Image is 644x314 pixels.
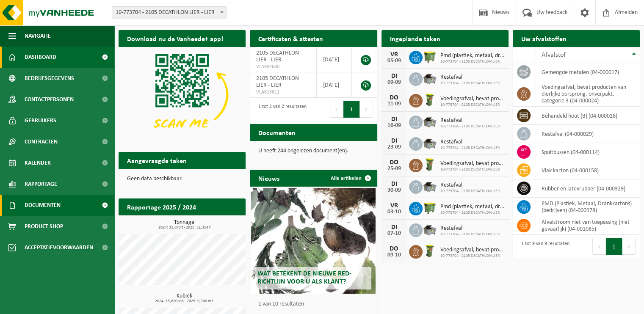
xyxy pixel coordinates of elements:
[256,89,310,96] span: VLA613611
[423,136,437,150] img: WB-5000-GAL-GY-01
[440,189,500,194] span: 10-773704 - 2105 DECATHLON LIER
[535,179,640,198] td: rubber en latexrubber (04-000329)
[386,181,403,187] div: DI
[440,247,504,253] span: Voedingsafval, bevat producten van dierlijke oorsprong, onverpakt, categorie 3
[517,237,569,256] div: 1 tot 9 van 9 resultaten
[251,188,376,294] a: Wat betekent de nieuwe RED-richtlijn voor u als klant?
[423,222,437,237] img: WB-5000-GAL-GY-01
[513,30,575,47] h2: Uw afvalstoffen
[386,224,403,231] div: DI
[440,102,504,107] span: 10-773704 - 2105 DECATHLON LIER
[386,166,403,172] div: 25-09
[258,148,368,154] p: U heeft 244 ongelezen document(en).
[440,74,500,81] span: Restafval
[440,225,500,232] span: Restafval
[182,215,245,232] a: Bekijk rapportage
[25,47,56,68] span: Dashboard
[119,198,205,215] h2: Rapportage 2025 / 2024
[440,232,500,237] span: 10-773704 - 2105 DECATHLON LIER
[440,96,504,102] span: Voedingsafval, bevat producten van dierlijke oorsprong, onverpakt, categorie 3
[423,179,437,193] img: WB-5000-GAL-GY-01
[440,139,500,146] span: Restafval
[542,52,566,58] span: Afvalstof
[250,124,304,140] h2: Documenten
[123,220,246,230] h3: Tonnage
[119,47,246,142] img: Download de VHEPlus App
[256,50,299,63] span: 2105 DECATHLON LIER - LIER
[25,110,56,131] span: Gebruikers
[535,125,640,143] td: restafval (04-000029)
[123,226,246,230] span: 2024: 31,673 t - 2025: 32,314 t
[440,167,504,172] span: 10-773704 - 2105 DECATHLON LIER
[25,68,74,89] span: Bedrijfsgegevens
[386,116,403,123] div: DI
[440,204,504,210] span: Pmd (plastiek, metaal, drankkartons) (bedrijven)
[258,301,373,307] p: 1 van 10 resultaten
[25,195,61,216] span: Documenten
[386,187,403,193] div: 30-09
[256,75,299,88] span: 2105 DECATHLON LIER - LIER
[256,63,310,70] span: VLA904680
[440,253,504,259] span: 10-773704 - 2105 DECATHLON LIER
[386,73,403,80] div: DI
[386,245,403,252] div: DO
[386,231,403,237] div: 07-10
[592,238,606,255] button: Previous
[25,89,74,110] span: Contactpersonen
[535,161,640,179] td: vlak karton (04-000158)
[386,51,403,58] div: VR
[317,47,352,72] td: [DATE]
[440,210,504,215] span: 10-773704 - 2105 DECATHLON LIER
[330,101,343,118] button: Previous
[423,157,437,172] img: WB-0060-HPE-GN-50
[440,124,500,129] span: 10-773704 - 2105 DECATHLON LIER
[535,63,640,81] td: gemengde metalen (04-000017)
[386,58,403,64] div: 05-09
[386,144,403,150] div: 23-09
[317,72,352,98] td: [DATE]
[386,123,403,129] div: 16-09
[381,30,449,47] h2: Ingeplande taken
[386,252,403,258] div: 09-10
[25,152,51,174] span: Kalender
[386,209,403,215] div: 03-10
[386,101,403,107] div: 11-09
[535,143,640,161] td: spuitbussen (04-000114)
[535,198,640,216] td: PMD (Plastiek, Metaal, Drankkartons) (bedrijven) (04-000978)
[123,293,246,303] h3: Kubiek
[386,202,403,209] div: VR
[535,81,640,107] td: voedingsafval, bevat producten van dierlijke oorsprong, onverpakt, categorie 3 (04-000024)
[343,101,360,118] button: 1
[386,138,403,144] div: DI
[423,201,437,215] img: WB-1100-HPE-GN-50
[535,216,640,235] td: afvalstroom niet van toepassing (niet gevaarlijk) (04-001085)
[250,30,332,47] h2: Certificaten & attesten
[112,6,227,19] span: 10-773704 - 2105 DECATHLON LIER - LIER
[440,182,500,189] span: Restafval
[123,299,246,303] span: 2024: 15,620 m3 - 2025: 9,700 m3
[25,237,93,258] span: Acceptatievoorwaarden
[257,270,351,285] span: Wat betekent de nieuwe RED-richtlijn voor u als klant?
[112,7,226,19] span: 10-773704 - 2105 DECATHLON LIER - LIER
[25,216,63,237] span: Product Shop
[119,30,232,47] h2: Download nu de Vanheede+ app!
[606,238,622,255] button: 1
[25,174,57,195] span: Rapportage
[386,94,403,101] div: DO
[440,160,504,167] span: Voedingsafval, bevat producten van dierlijke oorsprong, onverpakt, categorie 3
[386,80,403,85] div: 09-09
[423,244,437,258] img: WB-0060-HPE-GN-50
[360,101,373,118] button: Next
[622,238,636,255] button: Next
[535,107,640,125] td: behandeld hout (B) (04-000028)
[127,176,237,182] p: Geen data beschikbaar.
[324,170,376,187] a: Alle artikelen
[423,50,437,64] img: WB-1100-HPE-GN-50
[25,131,58,152] span: Contracten
[25,25,51,47] span: Navigatie
[423,71,437,85] img: WB-5000-GAL-GY-01
[440,59,504,64] span: 10-773704 - 2105 DECATHLON LIER
[254,100,307,118] div: 1 tot 2 van 2 resultaten
[423,93,437,107] img: WB-0060-HPE-GN-50
[119,152,195,168] h2: Aangevraagde taken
